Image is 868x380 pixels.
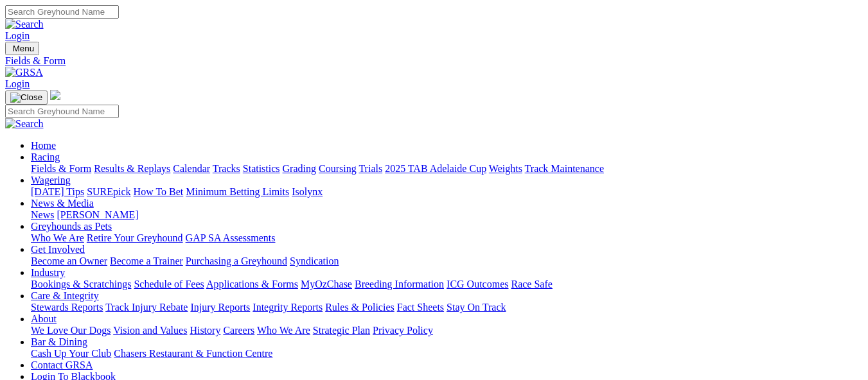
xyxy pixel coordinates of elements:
[31,267,65,278] a: Industry
[113,325,187,336] a: Vision and Values
[5,42,39,55] button: Toggle navigation
[31,348,863,359] div: Bar & Dining
[87,232,183,243] a: Retire Your Greyhound
[186,186,289,197] a: Minimum Betting Limits
[173,163,210,174] a: Calendar
[213,163,240,174] a: Tracks
[5,91,48,105] button: Toggle navigation
[31,255,863,267] div: Get Involved
[31,232,84,243] a: Who We Are
[31,302,863,313] div: Care & Integrity
[10,92,42,103] img: Close
[190,302,250,313] a: Injury Reports
[31,279,863,290] div: Industry
[525,163,604,174] a: Track Maintenance
[31,359,93,370] a: Contact GRSA
[110,255,183,266] a: Become a Trainer
[94,163,170,174] a: Results & Replays
[31,325,111,336] a: We Love Our Dogs
[447,279,508,289] a: ICG Outcomes
[31,221,112,232] a: Greyhounds as Pets
[359,163,382,174] a: Trials
[31,348,111,359] a: Cash Up Your Club
[31,198,94,209] a: News & Media
[31,325,863,336] div: About
[31,186,84,197] a: [DATE] Tips
[319,163,357,174] a: Coursing
[5,105,119,118] input: Search
[5,118,44,130] img: Search
[5,19,44,30] img: Search
[31,175,71,186] a: Wagering
[134,186,184,197] a: How To Bet
[447,302,506,313] a: Stay On Track
[206,279,298,289] a: Applications & Forms
[283,163,316,174] a: Grading
[31,140,56,151] a: Home
[290,255,339,266] a: Syndication
[511,279,552,289] a: Race Safe
[5,78,30,89] a: Login
[5,55,863,67] a: Fields & Form
[13,44,34,53] span: Menu
[31,302,103,313] a: Stewards Reports
[31,279,131,289] a: Bookings & Scratchings
[257,325,310,336] a: Who We Are
[105,302,188,313] a: Track Injury Rebate
[5,30,30,41] a: Login
[31,336,87,347] a: Bar & Dining
[31,163,863,175] div: Racing
[31,163,91,174] a: Fields & Form
[31,151,60,162] a: Racing
[50,90,60,100] img: logo-grsa-white.png
[292,186,323,197] a: Isolynx
[31,186,863,198] div: Wagering
[31,290,99,301] a: Care & Integrity
[373,325,433,336] a: Privacy Policy
[31,209,863,221] div: News & Media
[31,244,85,255] a: Get Involved
[31,232,863,244] div: Greyhounds as Pets
[252,302,323,313] a: Integrity Reports
[134,279,204,289] a: Schedule of Fees
[186,255,287,266] a: Purchasing a Greyhound
[223,325,254,336] a: Careers
[5,5,119,19] input: Search
[31,255,107,266] a: Become an Owner
[355,279,444,289] a: Breeding Information
[57,209,138,220] a: [PERSON_NAME]
[190,325,220,336] a: History
[186,232,276,243] a: GAP SA Assessments
[114,348,272,359] a: Chasers Restaurant & Function Centre
[301,279,352,289] a: MyOzChase
[243,163,280,174] a: Statistics
[5,67,43,78] img: GRSA
[87,186,130,197] a: SUREpick
[325,302,394,313] a: Rules & Policies
[385,163,486,174] a: 2025 TAB Adelaide Cup
[489,163,522,174] a: Weights
[31,209,54,220] a: News
[397,302,444,313] a: Fact Sheets
[31,313,57,324] a: About
[313,325,370,336] a: Strategic Plan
